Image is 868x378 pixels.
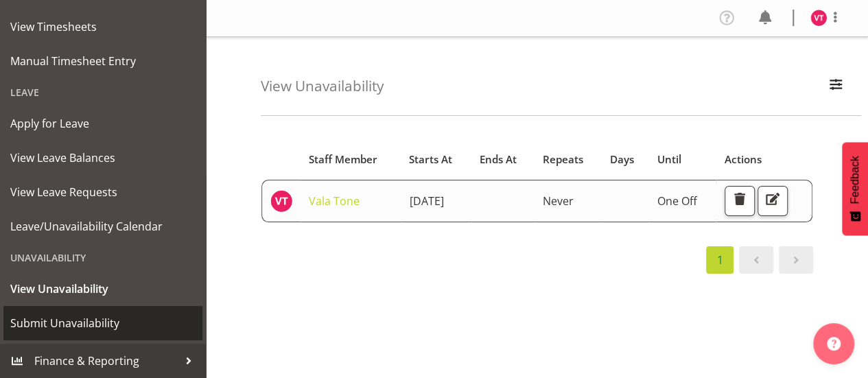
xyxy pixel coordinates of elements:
[725,186,755,216] button: Delete Unavailability
[10,216,196,237] span: Leave/Unavailability Calendar
[3,10,202,44] a: View Timesheets
[3,209,202,244] a: Leave/Unavailability Calendar
[3,244,202,272] div: Unavailability
[3,44,202,78] a: Manual Timesheet Entry
[609,152,633,167] span: Days
[821,71,850,102] button: Filter Employees
[758,186,788,216] button: Edit Unavailability
[3,78,202,106] div: Leave
[810,10,827,26] img: vala-tone11405.jpg
[10,182,196,202] span: View Leave Requests
[34,351,178,371] span: Finance & Reporting
[543,152,583,167] span: Repeats
[309,193,360,209] a: Vala Tone
[3,106,202,141] a: Apply for Leave
[10,147,196,168] span: View Leave Balances
[3,306,202,340] a: Submit Unavailability
[657,152,681,167] span: Until
[3,272,202,306] a: View Unavailability
[10,279,196,299] span: View Unavailability
[849,156,861,204] span: Feedback
[657,193,697,209] span: One Off
[10,113,196,134] span: Apply for Leave
[827,337,841,351] img: help-xxl-2.png
[480,152,517,167] span: Ends At
[543,193,574,209] span: Never
[3,141,202,175] a: View Leave Balances
[270,190,292,212] img: vala-tone11405.jpg
[3,175,202,209] a: View Leave Requests
[409,152,452,167] span: Starts At
[724,152,761,167] span: Actions
[308,152,377,167] span: Staff Member
[10,51,196,71] span: Manual Timesheet Entry
[410,193,444,209] span: [DATE]
[261,78,384,94] h4: View Unavailability
[10,313,196,333] span: Submit Unavailability
[842,142,868,235] button: Feedback - Show survey
[10,16,196,37] span: View Timesheets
